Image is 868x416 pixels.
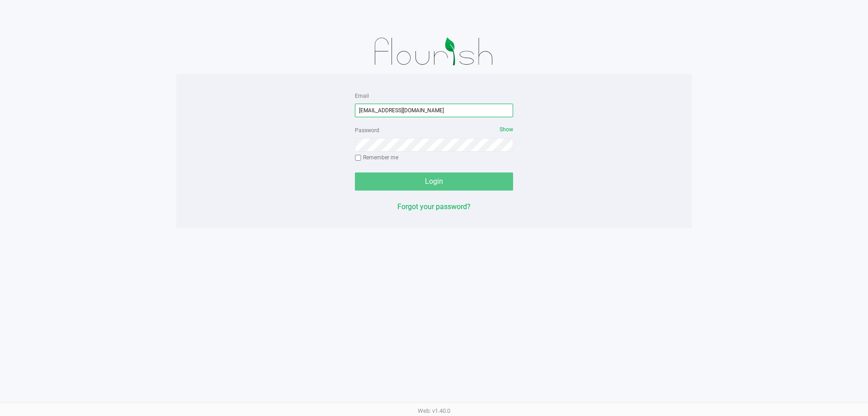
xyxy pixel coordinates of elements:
input: Remember me [355,155,361,161]
label: Email [355,92,369,100]
label: Password [355,126,379,134]
button: Forgot your password? [397,201,471,212]
span: Web: v1.40.0 [418,407,450,414]
label: Remember me [355,153,398,162]
span: Show [500,126,513,133]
